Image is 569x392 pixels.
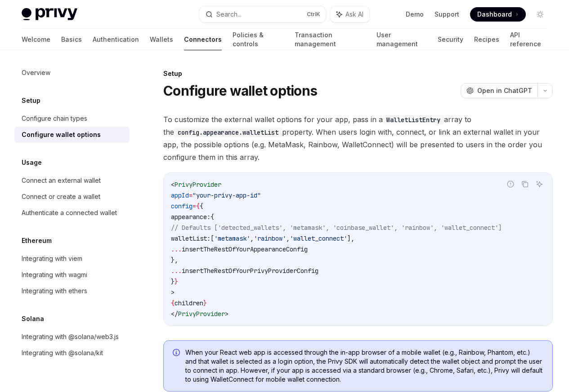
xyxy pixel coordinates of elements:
button: Ask AI [330,6,370,22]
div: Configure wallet options [22,129,101,140]
div: Integrating with viem [22,253,82,264]
h1: Configure wallet options [163,83,317,99]
span: 'rainbow' [254,234,286,242]
span: insertTheRestOfYourAppearanceConfig [182,245,308,253]
a: Integrating with ethers [14,283,130,299]
span: } [171,277,175,286]
span: config [171,202,193,210]
svg: Info [173,349,182,358]
code: config.appearance.walletList [174,128,282,137]
span: , [250,234,254,242]
a: Demo [406,10,424,19]
a: Configure wallet options [14,127,130,143]
a: Configure chain types [14,110,130,127]
span: 'metamask' [214,234,250,242]
div: Connect or create a wallet [22,191,100,202]
div: Integrating with @solana/kit [22,348,103,358]
span: } [203,299,207,307]
span: ], [347,234,354,242]
span: , [286,234,290,242]
a: Support [435,10,459,19]
button: Report incorrect code [505,178,516,190]
a: Security [438,29,463,50]
button: Open in ChatGPT [461,83,538,98]
span: < [171,181,175,189]
a: Connect an external wallet [14,172,130,189]
div: Setup [163,69,553,78]
span: { [211,213,214,221]
span: Ask AI [345,10,363,19]
span: To customize the external wallet options for your app, pass in a array to the property. When user... [163,113,553,163]
span: children [175,299,203,307]
code: WalletListEntry [383,115,444,125]
span: { [196,202,200,210]
span: walletList: [171,234,211,242]
a: Overview [14,65,130,81]
span: appearance: [171,213,211,221]
div: Integrating with @solana/web3.js [22,331,119,342]
a: User management [376,29,427,50]
h5: Setup [22,95,40,106]
div: Overview [22,67,50,78]
h5: Ethereum [22,235,52,246]
img: light logo [22,8,77,21]
span: [ [211,234,214,242]
span: { [171,299,175,307]
span: PrivyProvider [178,310,225,318]
span: insertTheRestOfYourPrivyProviderConfig [182,267,318,275]
a: Integrating with @solana/kit [14,345,130,361]
a: Transaction management [295,29,366,50]
span: ... [171,267,182,275]
span: }, [171,256,178,264]
button: Copy the contents from the code block [519,178,531,190]
span: ... [171,245,182,253]
div: Integrating with ethers [22,286,87,296]
div: Search... [216,9,242,20]
a: Authenticate a connected wallet [14,205,130,221]
a: Integrating with viem [14,251,130,267]
span: Open in ChatGPT [477,86,532,95]
span: // Defaults ['detected_wallets', 'metamask', 'coinbase_wallet', 'rainbow', 'wallet_connect'] [171,224,502,232]
span: Ctrl K [307,11,320,18]
a: Policies & controls [233,29,284,50]
div: Configure chain types [22,113,87,124]
h5: Usage [22,157,42,168]
div: Authenticate a connected wallet [22,207,117,218]
a: API reference [510,29,547,50]
span: 'wallet_connect' [290,234,347,242]
button: Search...CtrlK [199,6,326,22]
a: Authentication [93,29,139,50]
span: PrivyProvider [175,181,221,189]
h5: Solana [22,313,44,324]
span: { [200,202,203,210]
a: Basics [61,29,82,50]
span: > [171,288,175,296]
span: Dashboard [477,10,512,19]
button: Toggle dark mode [533,7,547,22]
span: = [193,202,196,210]
a: Integrating with wagmi [14,267,130,283]
a: Connectors [184,29,222,50]
span: = [189,191,193,199]
span: When your React web app is accessed through the in-app browser of a mobile wallet (e.g., Rainbow,... [185,348,543,384]
button: Ask AI [533,178,545,190]
div: Integrating with wagmi [22,269,87,280]
a: Dashboard [470,7,526,22]
a: Recipes [474,29,499,50]
span: </ [171,310,178,318]
div: Connect an external wallet [22,175,101,186]
a: Integrating with @solana/web3.js [14,329,130,345]
a: Wallets [150,29,173,50]
span: } [175,277,178,286]
span: > [225,310,228,318]
a: Connect or create a wallet [14,189,130,205]
span: appId [171,191,189,199]
span: "your-privy-app-id" [193,191,261,199]
a: Welcome [22,29,50,50]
